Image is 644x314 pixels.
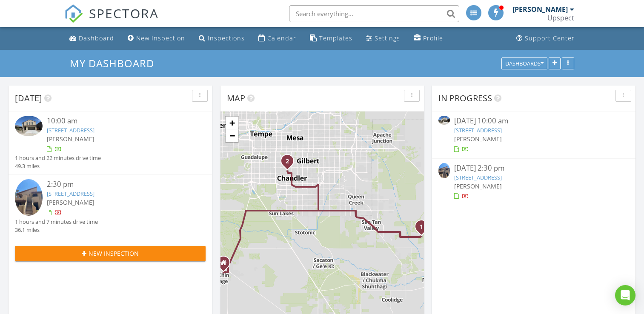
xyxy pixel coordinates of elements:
span: [PERSON_NAME] [47,135,94,143]
a: Support Center [513,31,578,46]
div: Inspections [208,34,245,42]
input: Search everything... [289,5,459,22]
button: New Inspection [15,246,206,261]
a: Settings [363,31,404,46]
span: New Inspection [89,249,139,258]
div: Dashboard [79,34,114,42]
div: 13282 E Verbina Ln, Florence, AZ 85132 [421,226,426,231]
a: [STREET_ADDRESS] [454,174,502,181]
div: Support Center [525,34,575,42]
img: 9363159%2Fcover_photos%2FBVZbI29UsqjTMUuxIQ5N%2Fsmall.jpg [438,116,450,124]
a: 2:30 pm [STREET_ADDRESS] [PERSON_NAME] 1 hours and 7 minutes drive time 36.1 miles [15,179,206,234]
a: [STREET_ADDRESS] [454,126,502,134]
div: 46030 W Barbara Ln, Maricopa AZ 85139 [223,263,229,268]
div: Settings [375,34,400,42]
span: [PERSON_NAME] [454,135,502,143]
div: [DATE] 2:30 pm [454,163,613,174]
a: New Inspection [124,31,189,46]
span: [PERSON_NAME] [47,198,94,206]
div: 10:00 am [47,116,190,126]
div: Calendar [267,34,296,42]
div: 36.1 miles [15,226,98,234]
img: 9363159%2Fcover_photos%2FBVZbI29UsqjTMUuxIQ5N%2Fsmall.jpg [15,116,43,136]
a: [DATE] 10:00 am [STREET_ADDRESS] [PERSON_NAME] [438,116,629,154]
span: In Progress [438,92,492,104]
div: Upspect [547,14,574,22]
img: 9309308%2Fcover_photos%2F8tjR3zaxNbwgHjn1tkLO%2Fsmall.jpg [438,163,450,178]
a: Profile [410,31,447,46]
span: Map [227,92,245,104]
a: 10:00 am [STREET_ADDRESS] [PERSON_NAME] 1 hours and 22 minutes drive time 49.3 miles [15,116,206,170]
a: My Dashboard [70,56,161,70]
a: Calendar [255,31,300,46]
div: 1351 N Pleasant Dr 2171, Chandler, AZ 85225 [287,161,292,166]
a: Zoom in [226,117,238,129]
div: Templates [319,34,352,42]
div: Dashboards [505,60,544,66]
span: [DATE] [15,92,42,104]
div: Profile [423,34,443,42]
div: [PERSON_NAME] [512,5,568,14]
div: 49.3 miles [15,162,101,170]
a: [STREET_ADDRESS] [47,190,94,197]
img: 9309308%2Fcover_photos%2F8tjR3zaxNbwgHjn1tkLO%2Fsmall.jpg [15,179,43,216]
img: The Best Home Inspection Software - Spectora [64,4,83,23]
div: 1 hours and 22 minutes drive time [15,154,101,162]
i: 2 [286,159,289,165]
a: Zoom out [226,129,238,142]
span: SPECTORA [89,4,159,22]
a: Templates [306,31,356,46]
a: Dashboard [66,31,117,46]
div: 2:30 pm [47,179,190,190]
a: [DATE] 2:30 pm [STREET_ADDRESS] [PERSON_NAME] [438,163,629,201]
a: Inspections [195,31,248,46]
div: [DATE] 10:00 am [454,116,613,126]
span: [PERSON_NAME] [454,182,502,190]
div: 1 hours and 7 minutes drive time [15,218,98,226]
a: SPECTORA [64,11,159,29]
button: Dashboards [501,57,547,69]
div: Open Intercom Messenger [615,285,635,305]
div: New Inspection [136,34,185,42]
i: 1 [420,224,423,230]
a: [STREET_ADDRESS] [47,126,94,134]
